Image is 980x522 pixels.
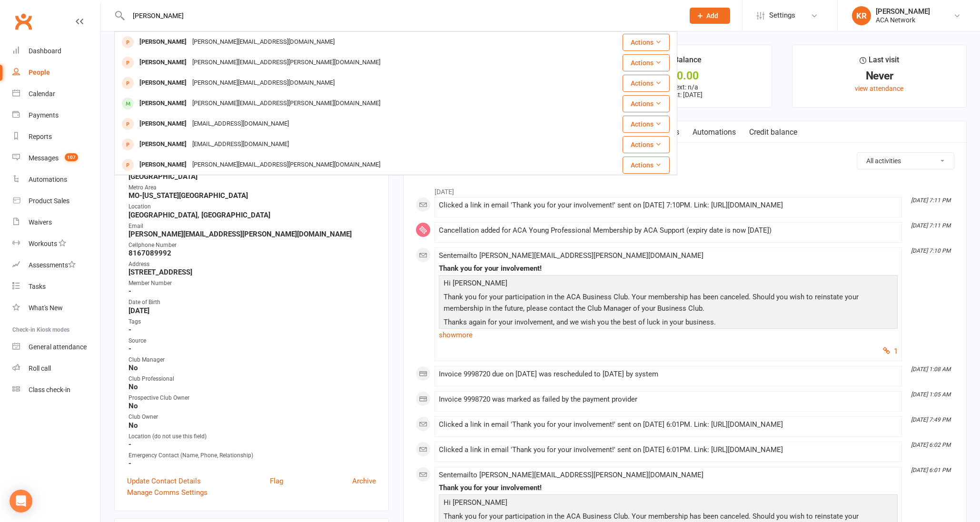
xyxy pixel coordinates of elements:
[12,105,100,126] a: Payments
[29,176,67,183] div: Automations
[12,40,100,62] a: Dashboard
[129,325,376,334] strong: -
[29,386,70,394] div: Class check-in
[270,475,283,487] a: Flag
[12,255,100,276] a: Assessments
[10,490,32,512] div: Open Intercom Messenger
[189,35,337,49] div: [PERSON_NAME][EMAIL_ADDRESS][DOMAIN_NAME]
[416,152,954,167] h3: Activity
[129,355,376,364] div: Club Manager
[801,71,958,81] div: Never
[129,374,376,384] div: Club Professional
[623,95,670,112] button: Actions
[129,306,376,315] strong: [DATE]
[911,467,950,473] i: [DATE] 6:01 PM
[623,116,670,133] button: Actions
[441,316,895,330] p: Thanks again for your involvement, and we wish you the best of luck in your business.
[29,364,51,372] div: Roll call
[129,459,376,468] strong: -
[439,421,898,429] div: Clicked a link in email 'Thank you for your involvement!' sent on [DATE] 6:01PM. Link: [URL][DOMA...
[12,169,100,190] a: Automations
[129,191,376,200] strong: MO-[US_STATE][GEOGRAPHIC_DATA]
[439,484,898,492] div: Thank you for your involvement!
[439,227,898,235] div: Cancellation added for ACA Young Professional Membership by ACA Support (expiry date is now [DATE])
[769,5,795,26] span: Settings
[441,277,895,291] p: Hi [PERSON_NAME]
[29,69,50,76] div: People
[876,16,930,24] div: ACA Network
[623,34,670,51] button: Actions
[606,71,763,81] div: $0.00
[129,279,376,288] div: Member Number
[189,76,337,90] div: [PERSON_NAME][EMAIL_ADDRESS][DOMAIN_NAME]
[860,54,899,71] div: Last visit
[129,345,376,353] strong: -
[129,402,376,410] strong: No
[129,249,376,257] strong: 8167089992
[129,222,376,231] div: Email
[29,240,57,247] div: Workouts
[29,90,55,98] div: Calendar
[11,10,35,33] a: Clubworx
[439,328,898,342] a: show more
[129,241,376,250] div: Cellphone Number
[29,343,87,351] div: General attendance
[137,56,189,69] div: [PERSON_NAME]
[623,54,670,71] button: Actions
[12,358,100,379] a: Roll call
[127,475,201,487] a: Update Contact Details
[439,251,703,260] span: Sent email to [PERSON_NAME][EMAIL_ADDRESS][PERSON_NAME][DOMAIN_NAME]
[129,298,376,307] div: Date of Birth
[623,75,670,92] button: Actions
[855,85,903,92] a: view attendance
[129,183,376,192] div: Metro Area
[137,117,189,131] div: [PERSON_NAME]
[29,154,59,162] div: Messages
[129,394,376,403] div: Prospective Club Owner
[129,364,376,372] strong: No
[12,190,100,212] a: Product Sales
[29,304,63,312] div: What's New
[129,413,376,422] div: Club Owner
[12,276,100,297] a: Tasks
[137,97,189,110] div: [PERSON_NAME]
[189,97,383,110] div: [PERSON_NAME][EMAIL_ADDRESS][PERSON_NAME][DOMAIN_NAME]
[12,83,100,105] a: Calendar
[129,451,376,460] div: Emergency Contact (Name, Phone, Relationship)
[439,265,898,273] div: Thank you for your involvement!
[606,83,763,98] p: Next: n/a Last: [DATE]
[129,287,376,295] strong: -
[29,197,69,205] div: Product Sales
[690,8,730,24] button: Add
[137,158,189,172] div: [PERSON_NAME]
[12,379,100,401] a: Class kiosk mode
[742,121,804,143] a: Credit balance
[129,336,376,345] div: Source
[29,283,46,290] div: Tasks
[126,9,677,22] input: Search...
[12,297,100,319] a: What's New
[911,247,950,254] i: [DATE] 7:10 PM
[441,291,895,316] p: Thank you for your participation in the ACA Business Club. Your membership has been canceled. Sho...
[686,121,742,143] a: Automations
[439,446,898,454] div: Clicked a link in email 'Thank you for your involvement!' sent on [DATE] 6:01PM. Link: [URL][DOMA...
[12,148,100,169] a: Messages 107
[441,497,895,511] p: Hi [PERSON_NAME]
[876,7,930,16] div: [PERSON_NAME]
[129,432,376,441] div: Location (do not use this field)
[137,138,189,151] div: [PERSON_NAME]
[911,442,950,448] i: [DATE] 6:02 PM
[129,421,376,430] strong: No
[911,416,950,423] i: [DATE] 7:49 PM
[129,317,376,326] div: Tags
[189,138,292,151] div: [EMAIL_ADDRESS][DOMAIN_NAME]
[706,12,718,20] span: Add
[129,172,376,181] strong: [GEOGRAPHIC_DATA]
[129,440,376,449] strong: -
[439,201,898,209] div: Clicked a link in email 'Thank you for your involvement!' sent on [DATE] 7:10PM. Link: [URL][DOMA...
[12,233,100,255] a: Workouts
[439,370,898,378] div: Invoice 9998720 due on [DATE] was rescheduled to [DATE] by system
[911,366,950,373] i: [DATE] 1:08 AM
[439,471,703,479] span: Sent email to [PERSON_NAME][EMAIL_ADDRESS][PERSON_NAME][DOMAIN_NAME]
[29,261,76,269] div: Assessments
